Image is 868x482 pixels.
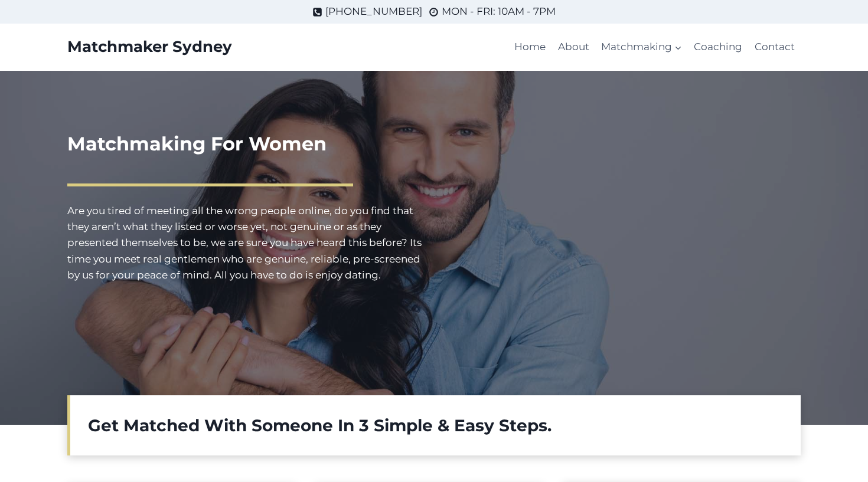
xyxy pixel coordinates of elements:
[67,130,425,158] h1: Matchmaking For Women
[688,33,748,61] a: Coaching
[325,4,422,19] span: [PHONE_NUMBER]
[552,33,595,61] a: About
[508,33,801,61] nav: Primary Navigation
[67,203,425,283] p: Are you tired of meeting all the wrong people online, do you find that they aren’t what they list...
[312,4,422,19] a: [PHONE_NUMBER]
[88,413,783,438] h2: Get Matched With Someone In 3 Simple & Easy Steps.​
[442,4,556,19] span: MON - FRI: 10AM - 7PM
[601,39,682,55] span: Matchmaking
[595,33,688,61] a: Matchmaking
[508,33,552,61] a: Home
[749,33,801,61] a: Contact
[67,38,232,56] a: Matchmaker Sydney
